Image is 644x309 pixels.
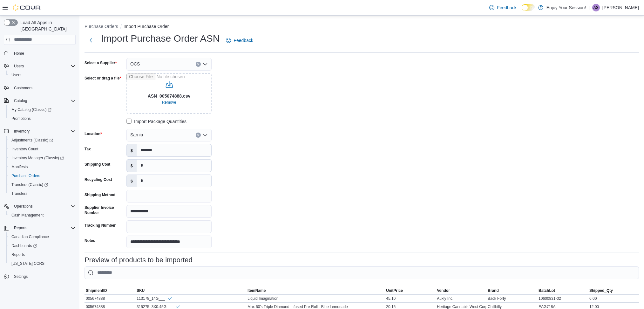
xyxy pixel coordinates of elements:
[9,233,51,241] a: Canadian Compliance
[196,133,201,138] button: Clear input
[6,250,78,259] button: Reports
[247,288,266,293] span: ItemName
[522,4,535,11] input: Dark Mode
[14,51,24,56] span: Home
[85,256,193,264] h3: Preview of products to be imported
[234,37,253,44] span: Feedback
[1,202,78,211] button: Operations
[9,154,76,162] span: Inventory Manager (Classic)
[86,288,107,293] span: ShipmentID
[9,251,27,258] a: Reports
[14,225,27,230] span: Reports
[11,273,30,280] a: Settings
[159,99,179,106] button: Clear selected files
[6,180,78,189] a: Transfers (Classic)
[14,64,24,69] span: Users
[85,162,110,167] label: Shipping Cost
[588,287,639,294] button: Shipped_Qty
[11,107,51,112] span: My Catalog (Classic)
[1,127,78,136] button: Inventory
[11,49,76,57] span: Home
[11,224,76,232] span: Reports
[11,203,35,210] button: Operations
[1,62,78,71] button: Users
[6,259,78,268] button: [US_STATE] CCRS
[11,224,30,232] button: Reports
[127,160,137,172] label: $
[537,295,588,302] div: 10600831-02
[9,136,76,144] span: Adjustments (Classic)
[11,203,76,210] span: Operations
[588,295,639,302] div: 6.00
[11,272,76,280] span: Settings
[1,272,78,281] button: Settings
[4,46,76,298] nav: Complex example
[6,232,78,241] button: Canadian Compliance
[85,287,135,294] button: ShipmentID
[6,171,78,180] button: Purchase Orders
[9,242,76,250] span: Dashboards
[11,62,76,70] span: Users
[9,211,46,219] a: Cash Management
[593,4,599,11] span: AS
[85,76,121,81] label: Select or drag a file
[11,147,38,152] span: Inventory Count
[11,252,25,257] span: Reports
[6,189,78,198] button: Transfers
[9,71,76,79] span: Users
[9,106,54,113] a: My Catalog (Classic)
[9,211,76,219] span: Cash Management
[9,115,76,122] span: Promotions
[9,260,76,267] span: Washington CCRS
[9,106,76,113] span: My Catalog (Classic)
[137,288,145,293] span: SKU
[385,287,436,294] button: UnitPrice
[130,131,143,139] span: Sarnia
[436,295,486,302] div: Auxly Inc.
[9,181,51,189] a: Transfers (Classic)
[85,24,118,29] button: Purchase Orders
[11,138,53,143] span: Adjustments (Classic)
[1,96,78,105] button: Catalog
[6,105,78,114] a: My Catalog (Classic)
[14,274,28,279] span: Settings
[85,238,95,243] label: Notes
[546,4,586,11] p: Enjoy Your Session!
[11,243,37,248] span: Dashboards
[386,288,403,293] span: UnitPrice
[6,154,78,162] a: Inventory Manager (Classic)
[135,287,246,294] button: SKU
[9,145,76,153] span: Inventory Count
[167,296,173,301] svg: Info
[9,163,76,171] span: Manifests
[85,60,117,65] label: Select a Supplier
[436,287,486,294] button: Vendor
[497,4,516,11] span: Feedback
[9,233,76,241] span: Canadian Compliance
[602,4,639,11] p: [PERSON_NAME]
[85,131,102,136] label: Location
[11,97,30,105] button: Catalog
[9,136,56,144] a: Adjustments (Classic)
[592,4,600,11] div: Amarjit Singh
[486,287,537,294] button: Brand
[246,287,385,294] button: ItemName
[11,50,27,57] a: Home
[13,4,41,11] img: Cova
[11,62,26,70] button: Users
[196,62,201,67] button: Clear input
[246,295,385,302] div: Liquid Imagination
[9,172,76,180] span: Purchase Orders
[11,127,32,135] button: Inventory
[9,71,24,79] a: Users
[9,190,76,197] span: Transfers
[14,129,30,134] span: Inventory
[11,173,40,178] span: Purchase Orders
[486,295,537,302] div: Back Forty
[85,223,116,228] label: Tracking Number
[203,133,208,138] button: Open list of options
[85,205,124,215] label: Supplier Invoice Number
[6,71,78,79] button: Users
[11,155,64,161] span: Inventory Manager (Classic)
